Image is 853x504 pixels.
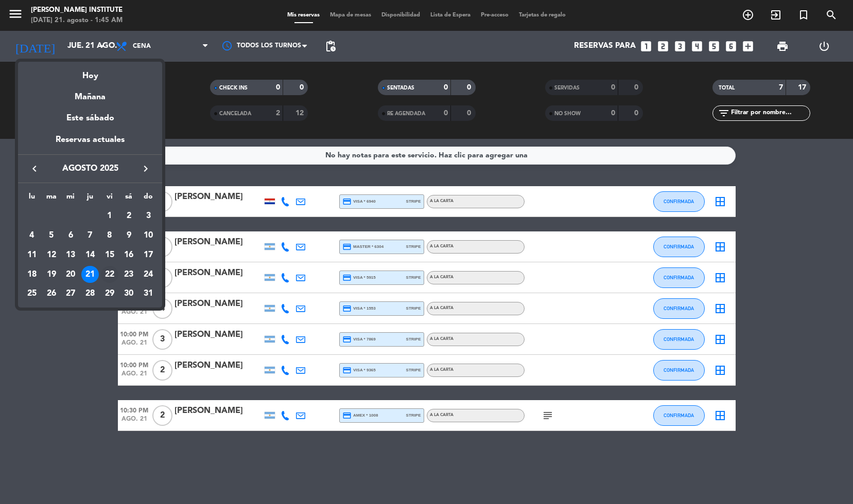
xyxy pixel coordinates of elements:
[42,245,61,265] td: 12 de agosto de 2025
[18,104,162,133] div: Este sábado
[100,191,119,207] th: viernes
[23,266,41,283] div: 18
[43,227,60,244] div: 5
[100,207,119,226] td: 1 de agosto de 2025
[80,284,100,303] td: 28 de agosto de 2025
[138,191,158,207] th: domingo
[138,284,158,303] td: 31 de agosto de 2025
[22,207,100,226] td: AGO.
[120,208,137,225] div: 2
[62,246,79,264] div: 13
[23,285,41,302] div: 25
[42,284,61,303] td: 26 de agosto de 2025
[119,265,139,284] td: 23 de agosto de 2025
[140,227,157,244] div: 10
[18,62,162,83] div: Hoy
[61,191,80,207] th: miércoles
[44,162,136,175] span: agosto 2025
[119,284,139,303] td: 30 de agosto de 2025
[62,227,79,244] div: 6
[101,285,118,302] div: 29
[22,265,42,284] td: 18 de agosto de 2025
[43,246,60,264] div: 12
[42,191,61,207] th: martes
[140,285,157,302] div: 31
[81,246,99,264] div: 14
[101,246,118,264] div: 15
[81,266,99,283] div: 21
[61,265,80,284] td: 20 de agosto de 2025
[18,83,162,104] div: Mañana
[62,266,79,283] div: 20
[120,246,137,264] div: 16
[22,284,42,303] td: 25 de agosto de 2025
[140,208,157,225] div: 3
[61,284,80,303] td: 27 de agosto de 2025
[22,226,42,245] td: 4 de agosto de 2025
[62,285,79,302] div: 27
[138,245,158,265] td: 17 de agosto de 2025
[120,285,137,302] div: 30
[81,227,99,244] div: 7
[100,284,119,303] td: 29 de agosto de 2025
[100,245,119,265] td: 15 de agosto de 2025
[140,246,157,264] div: 17
[120,266,137,283] div: 23
[101,266,118,283] div: 22
[136,162,155,175] button: keyboard_arrow_right
[23,246,41,264] div: 11
[119,191,139,207] th: sábado
[23,227,41,244] div: 4
[61,226,80,245] td: 6 de agosto de 2025
[61,245,80,265] td: 13 de agosto de 2025
[138,226,158,245] td: 10 de agosto de 2025
[100,265,119,284] td: 22 de agosto de 2025
[42,226,61,245] td: 5 de agosto de 2025
[120,227,137,244] div: 9
[25,162,44,175] button: keyboard_arrow_left
[101,208,118,225] div: 1
[28,163,41,175] i: keyboard_arrow_left
[119,245,139,265] td: 16 de agosto de 2025
[43,285,60,302] div: 26
[43,266,60,283] div: 19
[80,226,100,245] td: 7 de agosto de 2025
[140,266,157,283] div: 24
[138,207,158,226] td: 3 de agosto de 2025
[119,226,139,245] td: 9 de agosto de 2025
[42,265,61,284] td: 19 de agosto de 2025
[119,207,139,226] td: 2 de agosto de 2025
[101,227,118,244] div: 8
[81,285,99,302] div: 28
[18,133,162,154] div: Reservas actuales
[140,163,152,175] i: keyboard_arrow_right
[80,191,100,207] th: jueves
[22,191,42,207] th: lunes
[80,245,100,265] td: 14 de agosto de 2025
[100,226,119,245] td: 8 de agosto de 2025
[80,265,100,284] td: 21 de agosto de 2025
[138,265,158,284] td: 24 de agosto de 2025
[22,245,42,265] td: 11 de agosto de 2025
